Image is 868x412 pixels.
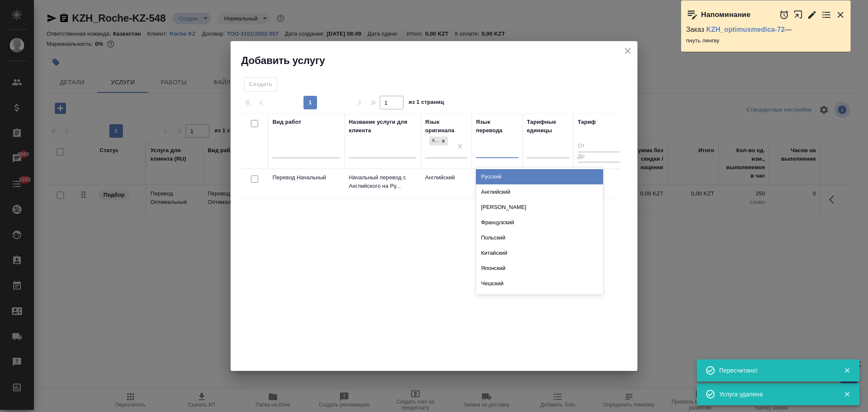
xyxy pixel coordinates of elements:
[472,169,523,199] td: Русский
[838,390,856,398] button: Закрыть
[476,245,603,261] div: Китайский
[428,136,449,146] div: Английский
[578,152,620,162] input: До
[835,10,846,20] button: Закрыть
[476,215,603,230] div: Французский
[476,169,603,184] div: Русский
[476,184,603,200] div: Английский
[409,97,444,109] span: из 1 страниц
[686,25,846,34] p: Заказ —
[476,200,603,215] div: [PERSON_NAME]
[273,173,340,182] p: Перевод Начальный
[578,118,596,126] div: Тариф
[779,10,789,20] button: Отложить
[425,118,467,135] div: Язык оригинала
[793,6,803,24] button: Открыть в новой вкладке
[476,118,518,135] div: Язык перевода
[241,54,637,67] h2: Добавить услугу
[821,10,832,20] button: Перейти в todo
[273,118,301,126] div: Вид работ
[719,366,831,375] div: Пересчитано!
[476,291,603,306] div: Сербский
[349,118,417,135] div: Название услуги для клиента
[429,136,439,145] div: Английский
[706,26,785,33] a: KZH_optimusmedica-72
[578,141,620,152] input: От
[476,261,603,276] div: Японский
[807,10,817,20] button: Редактировать
[349,173,417,190] p: Начальный перевод с Английского на Ру...
[686,36,846,45] p: пнуть лингву
[838,367,856,374] button: Закрыть
[421,169,472,199] td: Английский
[701,11,751,19] p: Напоминание
[476,276,603,291] div: Чешский
[476,230,603,245] div: Польский
[621,45,634,57] button: close
[527,118,569,135] div: Тарифные единицы
[719,390,831,398] div: Услуга удалена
